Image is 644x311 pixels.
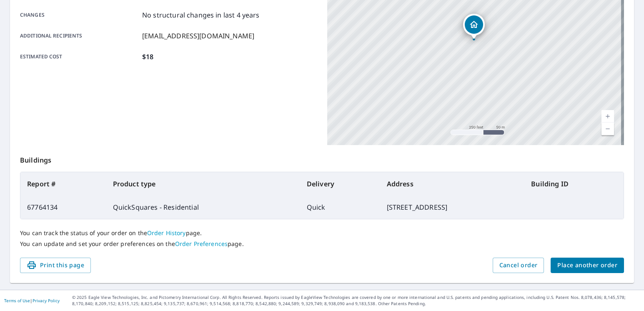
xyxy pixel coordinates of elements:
p: You can track the status of your order on the page. [20,229,624,237]
a: Terms of Use [4,298,30,303]
td: [STREET_ADDRESS] [380,196,525,219]
th: Report # [20,172,106,196]
th: Product type [106,172,300,196]
td: Quick [300,196,380,219]
p: You can update and set your order preferences on the page. [20,240,624,248]
a: Order Preferences [175,240,228,248]
span: Print this page [27,260,84,271]
p: © 2025 Eagle View Technologies, Inc. and Pictometry International Corp. All Rights Reserved. Repo... [72,294,640,307]
a: Order History [147,229,186,237]
span: Cancel order [499,260,538,271]
span: Place another order [557,260,617,271]
th: Delivery [300,172,380,196]
p: | [4,298,60,303]
td: QuickSquares - Residential [106,196,300,219]
p: Buildings [20,145,624,172]
p: $18 [142,52,153,62]
p: Additional recipients [20,31,139,41]
a: Current Level 17, Zoom Out [601,123,614,135]
a: Current Level 17, Zoom In [601,110,614,123]
a: Privacy Policy [33,298,60,303]
button: Place another order [551,258,624,273]
p: Changes [20,10,139,20]
button: Print this page [20,258,91,273]
p: [EMAIL_ADDRESS][DOMAIN_NAME] [142,31,254,41]
td: 67764134 [20,196,106,219]
button: Cancel order [493,258,544,273]
th: Building ID [524,172,624,196]
p: Estimated cost [20,52,139,62]
th: Address [380,172,525,196]
p: No structural changes in last 4 years [142,10,260,20]
div: Dropped pin, building 1, Residential property, 6022 Sandpiper Dr Myrtle Beach, SC 29575 [463,14,485,40]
